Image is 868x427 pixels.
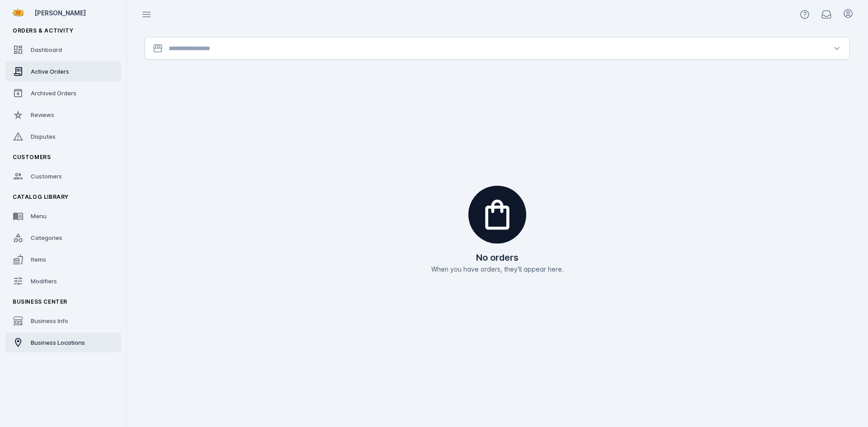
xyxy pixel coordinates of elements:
span: Customers [31,173,62,180]
a: Menu [5,206,121,226]
span: Catalog Library [13,193,69,200]
a: Reviews [5,105,121,125]
a: Disputes [5,127,121,146]
span: Archived Orders [31,89,76,97]
a: Active Orders [5,61,121,81]
span: Items [31,256,46,263]
span: Menu [31,212,47,220]
p: When you have orders, they'll appear here. [431,264,564,274]
a: Customers [5,166,121,186]
a: Modifiers [5,271,121,291]
a: Dashboard [5,40,121,60]
h2: No orders [476,251,519,264]
span: Business Locations [31,339,85,346]
span: Active Orders [31,68,69,75]
a: Business Info [5,311,121,331]
a: Archived Orders [5,83,121,103]
span: Dashboard [31,46,62,53]
a: Items [5,249,121,269]
span: Categories [31,234,62,241]
input: Location [169,43,826,54]
span: Orders & Activity [13,27,73,34]
a: Business Locations [5,333,121,352]
div: [PERSON_NAME] [34,8,118,18]
span: Modifiers [31,277,57,285]
span: Business Info [31,317,68,324]
a: Categories [5,228,121,248]
span: Business Center [13,298,67,305]
span: Reviews [31,111,54,118]
span: Customers [13,154,51,160]
span: Disputes [31,133,56,140]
